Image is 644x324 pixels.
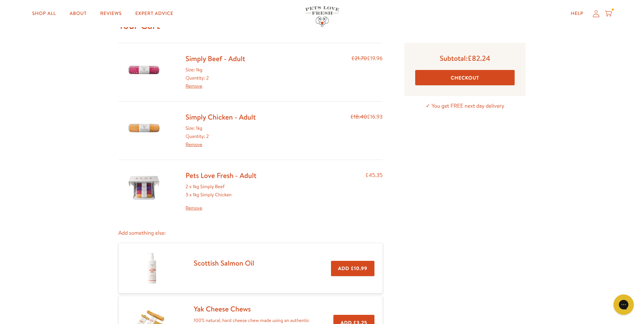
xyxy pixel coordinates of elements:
[610,292,637,317] iframe: Gorgias live chat messenger
[194,304,251,314] a: Yak Cheese Chews
[186,54,245,64] a: Simply Beef - Adult
[194,258,254,268] a: Scottish Salmon Oil
[118,229,383,238] p: Add something else:
[305,6,339,27] img: Pets Love Fresh
[64,7,92,20] a: About
[350,112,383,149] div: £16.93
[467,53,490,63] span: £82.24
[127,54,161,87] img: Simply Beef - Adult - 1kg
[186,66,245,90] div: Size: 1kg Quantity: 2
[186,183,257,212] div: 2 x 1kg Simply Beef 3 x 1kg Simply Chicken
[365,171,383,213] div: £45.35
[404,102,526,111] p: ✓ You get FREE next day delivery
[27,7,61,20] a: Shop All
[186,170,257,180] a: Pets Love Fresh - Adult
[186,112,256,122] a: Simply Chicken - Adult
[118,19,526,32] h1: Your Cart
[331,261,374,276] button: Add £10.99
[95,7,127,20] a: Reviews
[186,204,257,212] a: Remove
[186,141,202,148] a: Remove
[135,251,169,285] img: Scottish Salmon Oil
[130,7,179,20] a: Expert Advice
[350,113,367,121] s: £18.40
[186,83,202,89] a: Remove
[186,124,256,148] div: Size: 1kg Quantity: 2
[351,55,367,62] s: £21.70
[565,7,589,20] a: Help
[127,112,161,145] img: Simply Chicken - Adult - 1kg
[351,54,383,90] div: £19.96
[415,54,515,63] p: Subtotal:
[415,70,515,85] button: Checkout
